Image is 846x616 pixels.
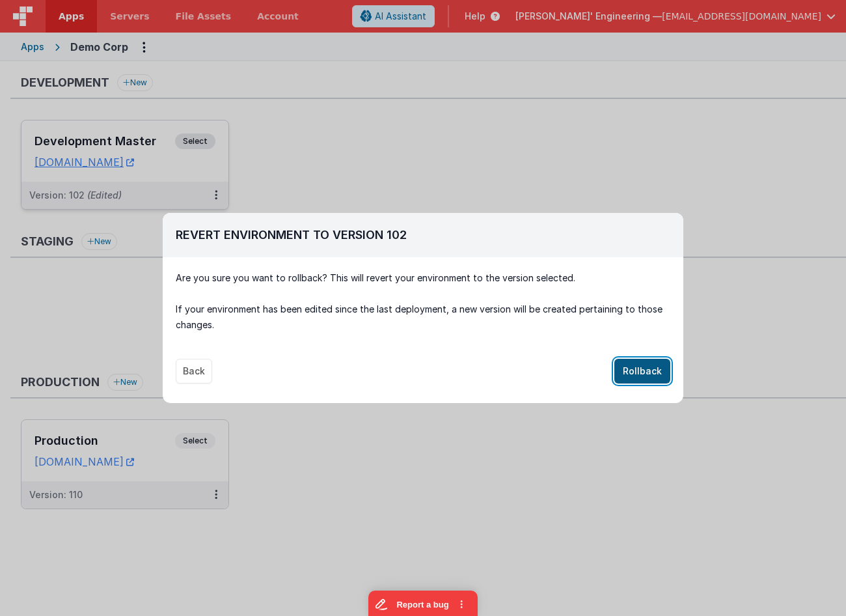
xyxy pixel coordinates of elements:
p: Are you sure you want to rollback? This will revert your environment to the version selected. [176,270,670,286]
button: Back [176,359,212,384]
button: Rollback [614,359,670,384]
p: If your environment has been edited since the last deployment, a new version will be created pert... [176,301,670,333]
h2: Revert Environment To Version 102 [176,226,670,244]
